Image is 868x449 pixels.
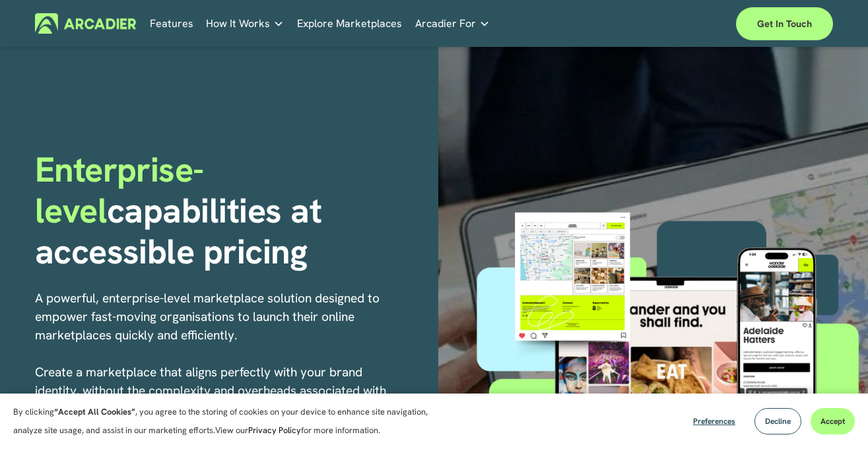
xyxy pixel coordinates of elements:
a: folder dropdown [415,13,490,34]
strong: “Accept All Cookies” [54,406,135,417]
p: By clicking , you agree to the storing of cookies on your device to enhance site navigation, anal... [13,403,442,440]
a: Privacy Policy [248,425,301,436]
button: Accept [811,408,855,434]
strong: capabilities at accessible pricing [35,188,331,274]
a: Get in touch [736,7,833,40]
span: Preferences [693,416,735,427]
span: Accept [820,416,845,427]
img: Arcadier [35,13,136,34]
span: How It Works [206,15,270,33]
a: Explore Marketplaces [297,13,402,34]
a: folder dropdown [206,13,284,34]
button: Decline [754,408,801,434]
span: Decline [765,416,791,427]
button: Preferences [683,408,745,434]
span: Arcadier For [415,15,476,33]
span: Enterprise-level [35,147,204,233]
a: Features [150,13,193,34]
